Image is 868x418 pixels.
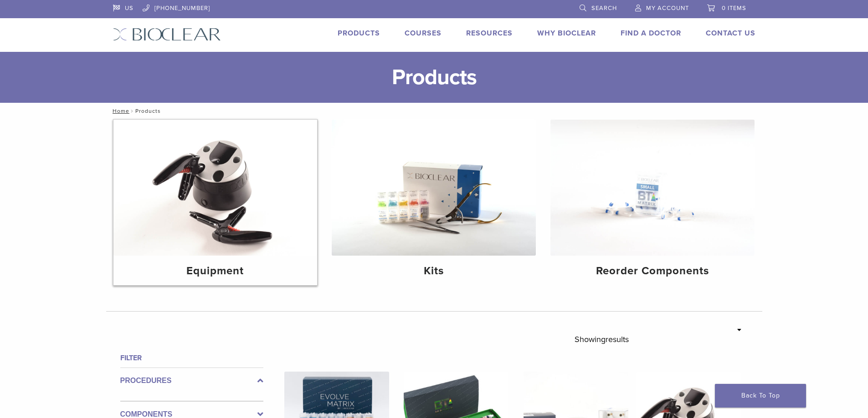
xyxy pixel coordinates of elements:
[621,29,681,38] a: Find A Doctor
[537,29,596,38] a: Why Bioclear
[129,109,135,113] span: /
[715,384,806,408] a: Back To Top
[722,5,746,12] span: 0 items
[121,263,310,279] h4: Equipment
[466,29,513,38] a: Resources
[338,29,380,38] a: Products
[706,29,755,38] a: Contact Us
[550,120,755,256] img: Reorder Components
[550,120,755,285] a: Reorder Components
[113,120,318,256] img: Equipment
[113,120,318,285] a: Equipment
[110,108,129,114] a: Home
[575,330,629,349] p: Showing results
[405,29,442,38] a: Courses
[120,375,263,386] label: Procedures
[332,120,536,285] a: Kits
[120,353,263,363] h4: Filter
[106,103,762,119] nav: Products
[646,5,689,12] span: My Account
[339,263,529,279] h4: Kits
[113,28,221,41] img: Bioclear
[332,120,536,256] img: Kits
[558,263,747,279] h4: Reorder Components
[591,5,617,12] span: Search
